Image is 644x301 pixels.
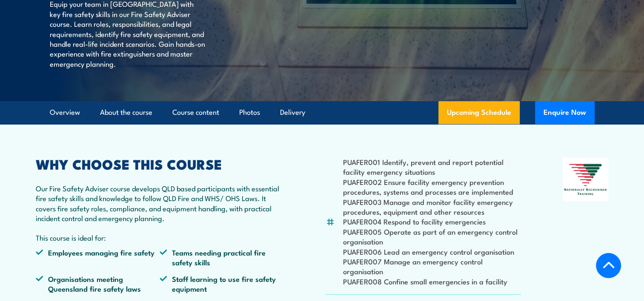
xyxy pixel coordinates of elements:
[50,101,80,124] a: Overview
[36,247,160,267] li: Employees managing fire safety
[100,101,152,124] a: About the course
[343,247,521,256] li: PUAFER006 Lead an emergency control organisation
[160,274,284,294] li: Staff learning to use fire safety equipment
[343,276,521,286] li: PUAFER008 Confine small emergencies in a facility
[343,227,521,247] li: PUAFER005 Operate as part of an emergency control organisation
[343,256,521,276] li: PUAFER007 Manage an emergency control organisation
[36,158,284,170] h2: WHY CHOOSE THIS COURSE
[438,101,520,124] a: Upcoming Schedule
[36,183,284,223] p: Our Fire Safety Adviser course develops QLD based participants with essential fire safety skills ...
[343,216,521,226] li: PUAFER004 Respond to facility emergencies
[160,247,284,267] li: Teams needing practical fire safety skills
[563,158,609,201] img: Nationally Recognised Training logo.
[343,197,521,217] li: PUAFER003 Manage and monitor facility emergency procedures, equipment and other resources
[280,101,305,124] a: Delivery
[36,233,284,242] p: This course is ideal for:
[343,157,521,177] li: PUAFER001 Identify, prevent and report potential facility emergency situations
[535,101,595,124] button: Enquire Now
[36,274,160,294] li: Organisations meeting Queensland fire safety laws
[172,101,219,124] a: Course content
[343,177,521,197] li: PUAFER002 Ensure facility emergency prevention procedures, systems and processes are implemented
[239,101,260,124] a: Photos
